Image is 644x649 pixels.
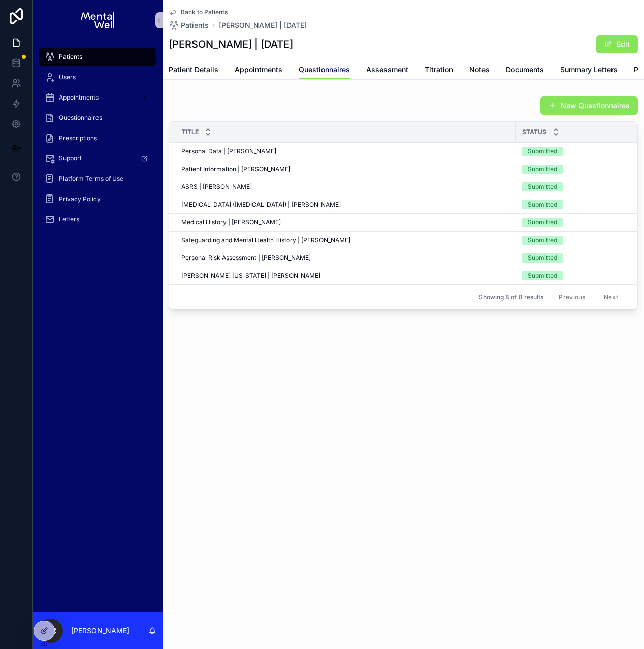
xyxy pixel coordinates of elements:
span: Personal Data | [PERSON_NAME] [181,147,276,155]
span: Support [59,154,82,163]
span: Summary Letters [560,64,618,75]
a: [PERSON_NAME] | [DATE] [219,20,307,30]
a: Personal Data | [PERSON_NAME] [181,147,509,155]
div: Submitted [528,271,557,280]
a: Patient Information | [PERSON_NAME] [181,165,509,173]
a: Support [39,149,156,168]
a: Questionnaires [299,60,350,80]
span: Showing 8 of 8 results [479,293,543,301]
div: Submitted [528,236,557,245]
a: Summary Letters [560,60,618,81]
span: Letters [59,215,79,223]
button: Edit [596,35,638,53]
span: Documents [506,64,544,75]
a: [MEDICAL_DATA] ([MEDICAL_DATA]) | [PERSON_NAME] [181,201,509,209]
a: Medical History | [PERSON_NAME] [181,218,509,226]
span: Title [182,128,199,136]
span: Appointments [59,93,99,102]
p: [PERSON_NAME] [71,626,130,636]
a: Questionnaires [39,109,156,127]
a: Patients [169,20,209,30]
span: Patient Information | [PERSON_NAME] [181,165,291,173]
a: Prescriptions [39,129,156,147]
a: Notes [469,60,490,81]
span: Medical History | [PERSON_NAME] [181,218,281,226]
span: [PERSON_NAME] [US_STATE] | [PERSON_NAME] [181,272,320,280]
span: ASRS | [PERSON_NAME] [181,183,252,191]
span: Appointments [235,64,282,75]
div: scrollable content [33,41,163,242]
span: Patients [59,53,82,61]
a: Platform Terms of Use [39,170,156,188]
div: Submitted [528,182,557,191]
span: Back to Patients [181,8,228,16]
a: Appointments [235,60,282,81]
a: Letters [39,210,156,229]
div: Submitted [528,218,557,227]
div: Submitted [528,165,557,174]
span: Personal Risk Assessment | [PERSON_NAME] [181,254,311,262]
span: Platform Terms of Use [59,175,123,183]
a: Privacy Policy [39,190,156,208]
h1: [PERSON_NAME] | [DATE] [169,37,293,51]
div: Submitted [528,253,557,263]
span: Prescriptions [59,134,97,142]
span: Patients [181,20,209,30]
span: Status [522,128,546,136]
a: Users [39,68,156,86]
a: Documents [506,60,544,81]
a: Appointments [39,88,156,107]
a: Titration [425,60,453,81]
a: ASRS | [PERSON_NAME] [181,183,509,191]
span: Privacy Policy [59,195,101,203]
a: Assessment [366,60,408,81]
span: Assessment [366,64,408,75]
span: Notes [469,64,490,75]
a: [PERSON_NAME] [US_STATE] | [PERSON_NAME] [181,272,509,280]
img: App logo [81,12,114,28]
a: Back to Patients [169,8,228,16]
span: [MEDICAL_DATA] ([MEDICAL_DATA]) | [PERSON_NAME] [181,201,341,209]
span: Users [59,73,76,81]
a: Patients [39,48,156,66]
span: Questionnaires [299,64,350,75]
a: Personal Risk Assessment | [PERSON_NAME] [181,254,509,262]
a: Safeguarding and Mental Health History | [PERSON_NAME] [181,236,509,244]
button: New Questionnaires [540,96,638,115]
span: Questionnaires [59,114,102,122]
div: Submitted [528,147,557,156]
a: Patient Details [169,60,218,81]
span: Safeguarding and Mental Health History | [PERSON_NAME] [181,236,350,244]
span: Patient Details [169,64,218,75]
span: Titration [425,64,453,75]
div: Submitted [528,200,557,209]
